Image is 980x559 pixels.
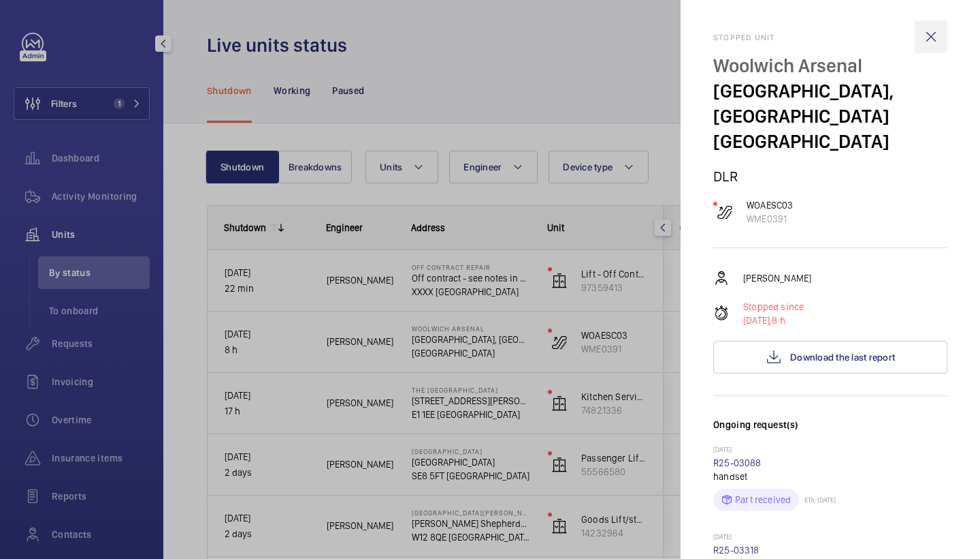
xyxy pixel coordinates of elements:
[713,545,759,556] a: R25-03318
[713,341,947,374] button: Download the last report
[713,129,947,154] p: [GEOGRAPHIC_DATA]
[747,198,793,212] p: WOAESC03
[747,212,793,226] p: WME0391
[735,493,791,507] p: Part received
[713,33,947,42] h2: Stopped unit
[713,532,947,543] p: [DATE]
[713,78,947,129] p: [GEOGRAPHIC_DATA], [GEOGRAPHIC_DATA]
[743,300,804,314] p: Stopped since
[713,445,947,456] p: [DATE]
[713,168,947,185] p: DLR
[799,496,836,504] p: ETA: [DATE]
[743,315,772,326] span: [DATE],
[717,204,733,220] img: escalator.svg
[713,53,947,78] p: Woolwich Arsenal
[743,271,811,285] p: [PERSON_NAME]
[790,352,895,363] span: Download the last report
[713,470,947,483] p: handset
[713,457,762,468] a: R25-03088
[743,314,804,327] p: 8 h
[713,418,947,445] h3: Ongoing request(s)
